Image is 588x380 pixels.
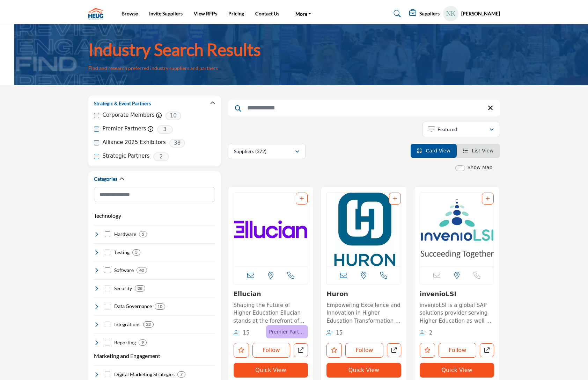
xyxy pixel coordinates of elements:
[103,125,146,133] label: Premier Partners
[417,148,450,153] a: View Card
[426,148,450,153] span: Card View
[114,267,134,274] h4: Software: Software solutions
[142,232,144,237] b: 5
[141,340,144,345] b: 9
[88,8,107,20] img: Site Logo
[420,329,433,337] div: Followers
[420,343,435,358] button: Like listing
[255,10,279,16] a: Contact Us
[326,363,401,378] button: Quick View
[169,139,185,148] span: 38
[132,249,140,256] div: 5 Results For Testing
[327,193,401,266] img: Huron
[326,343,342,358] button: Like listing
[105,267,110,273] input: Select Software checkbox
[234,193,308,266] img: Ellucian
[94,127,99,132] input: Premier Partners checkbox
[463,148,494,153] a: View List
[105,304,110,309] input: Select Data Governance checkbox
[94,211,121,220] button: Technology
[393,196,397,201] a: Add To List
[422,122,500,137] button: Featured
[139,231,147,237] div: 5 Results For Hardware
[105,286,110,291] input: Select Security checkbox
[234,290,308,298] h3: Ellucian
[326,300,401,325] a: Empowering Excellence and Innovation in Higher Education Transformation In the realm of higher ed...
[291,9,316,19] a: More
[180,372,183,377] b: 7
[114,231,136,238] h4: Hardware: Hardware Solutions
[137,267,147,273] div: 40 Results For Software
[139,268,144,273] b: 40
[243,330,249,336] span: 15
[114,285,132,292] h4: Security: Cutting-edge solutions ensuring the utmost protection of institutional data, preserving...
[252,343,291,358] button: Follow
[94,175,117,182] h2: Categories
[149,10,183,16] a: Invite Suppliers
[411,144,457,158] li: Card View
[420,290,456,297] a: invenioLSI
[234,148,266,155] p: Suppliers (372)
[228,100,500,116] input: Search Keyword
[326,301,401,325] p: Empowering Excellence and Innovation in Higher Education Transformation In the realm of higher ed...
[139,339,147,346] div: 9 Results For Reporting
[146,322,151,327] b: 22
[486,196,490,201] a: Add To List
[114,303,152,310] h4: Data Governance: Robust systems ensuring data accuracy, consistency, and security, upholding the ...
[480,343,494,358] a: Open inveniolsi in new tab
[157,125,173,134] span: 3
[387,8,405,19] a: Search
[439,343,477,358] button: Follow
[234,343,249,358] button: Like listing
[429,330,433,336] span: 2
[234,290,261,297] a: Ellucian
[103,138,166,146] label: Alliance 2025 Exhibitors
[234,193,308,266] a: Open Listing in new tab
[294,343,308,358] a: Open ellucian in new tab
[103,111,155,119] label: Corporate Members
[114,339,136,346] h4: Reporting: Dynamic tools that convert raw data into actionable insights, tailored to aid decision...
[88,39,261,60] h1: Industry Search Results
[88,65,218,72] p: Find and research preferred industry suppliers and partners
[438,126,457,133] p: Featured
[105,250,110,255] input: Select Testing checkbox
[468,164,493,171] label: Show Map
[420,363,494,378] button: Quick View
[94,154,99,159] input: Strategic Partners checkbox
[420,300,494,325] a: invenioLSI is a global SAP solutions provider serving Higher Education as well as offering specia...
[336,330,343,336] span: 15
[420,301,494,325] p: invenioLSI is a global SAP solutions provider serving Higher Education as well as offering specia...
[155,303,165,310] div: 10 Results For Data Governance
[114,321,140,328] h4: Integrations: Seamless and efficient system integrations tailored for the educational domain, ens...
[135,285,145,292] div: 28 Results For Security
[300,196,304,201] a: Add To List
[94,140,99,145] input: Alliance 2025 Exhibitors checkbox
[234,329,250,337] div: Followers
[166,112,181,120] span: 10
[105,231,110,237] input: Select Hardware checkbox
[94,187,215,202] input: Search Category
[94,100,151,107] h2: Strategic & Event Partners
[105,340,110,345] input: Select Reporting checkbox
[105,372,110,377] input: Select Digital Marketing Strategies checkbox
[326,290,401,298] h3: Huron
[143,321,154,328] div: 22 Results For Integrations
[94,352,160,360] button: Marketing and Engagement
[472,148,493,153] span: List View
[114,371,175,378] h4: Digital Marketing Strategies: Forward-thinking strategies tailored to promote institutional visib...
[194,10,217,16] a: View RFPs
[177,371,185,378] div: 7 Results For Digital Marketing Strategies
[420,290,494,298] h3: invenioLSI
[157,304,162,309] b: 10
[135,250,138,255] b: 5
[269,327,305,337] p: Premier Partner
[228,144,306,159] button: Suppliers (372)
[153,152,169,161] span: 2
[234,301,308,325] p: Shaping the Future of Higher Education Ellucian stands at the forefront of higher education techn...
[420,193,494,266] img: invenioLSI
[443,6,458,21] button: Show hide supplier dropdown
[103,152,150,160] label: Strategic Partners
[327,193,401,266] a: Open Listing in new tab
